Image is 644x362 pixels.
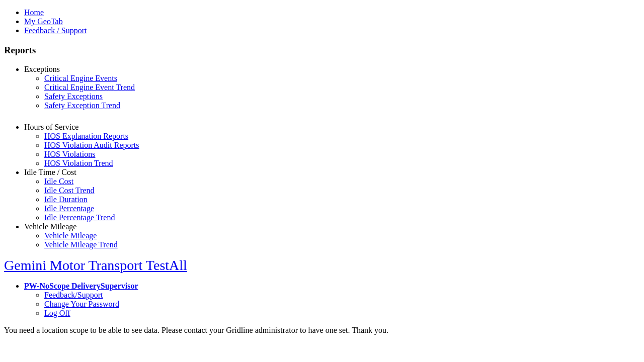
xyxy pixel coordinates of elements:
[44,177,73,186] a: Idle Cost
[24,26,87,35] a: Feedback / Support
[44,132,128,140] a: HOS Explanation Reports
[44,159,113,167] a: HOS Violation Trend
[44,101,120,110] a: Safety Exception Trend
[44,204,94,213] a: Idle Percentage
[24,168,76,176] a: Idle Time / Cost
[44,300,119,308] a: Change Your Password
[44,150,95,158] a: HOS Violations
[44,231,97,240] a: Vehicle Mileage
[44,74,117,82] a: Critical Engine Events
[44,309,70,317] a: Log Off
[44,213,115,222] a: Idle Percentage Trend
[44,186,95,195] a: Idle Cost Trend
[24,8,44,17] a: Home
[24,222,76,231] a: Vehicle Mileage
[44,141,139,149] a: HOS Violation Audit Reports
[24,17,63,26] a: My GeoTab
[24,123,78,131] a: Hours of Service
[4,326,640,335] div: You need a location scope to be able to see data. Please contact your Gridline administrator to h...
[24,282,138,290] a: PW-NoScope DeliverySupervisor
[4,45,640,56] h3: Reports
[44,92,103,101] a: Safety Exceptions
[44,291,103,299] a: Feedback/Support
[24,65,60,73] a: Exceptions
[44,195,88,204] a: Idle Duration
[44,83,135,92] a: Critical Engine Event Trend
[44,240,118,249] a: Vehicle Mileage Trend
[4,257,187,273] a: Gemini Motor Transport TestAll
